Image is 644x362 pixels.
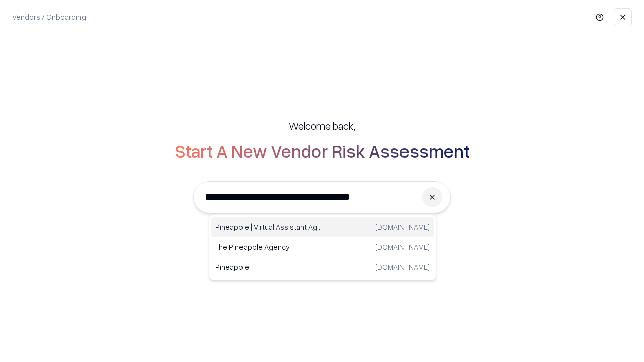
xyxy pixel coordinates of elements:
[375,242,430,252] p: [DOMAIN_NAME]
[175,141,470,161] h2: Start A New Vendor Risk Assessment
[209,215,436,280] div: Suggestions
[215,242,323,252] p: The Pineapple Agency
[215,262,323,273] p: Pineapple
[289,119,355,133] h5: Welcome back,
[375,222,430,232] p: [DOMAIN_NAME]
[12,12,86,22] p: Vendors / Onboarding
[215,222,323,232] p: Pineapple | Virtual Assistant Agency
[375,262,430,273] p: [DOMAIN_NAME]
